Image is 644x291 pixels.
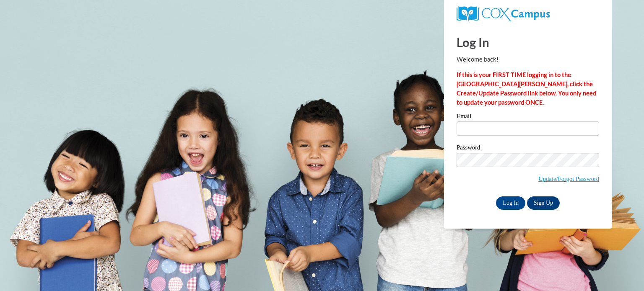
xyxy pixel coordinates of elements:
[457,113,599,121] label: Email
[538,175,599,182] a: Update/Forgot Password
[457,33,599,51] h1: Log In
[496,196,525,210] input: Log In
[457,55,599,64] p: Welcome back!
[457,71,596,106] strong: If this is your FIRST TIME logging in to the [GEOGRAPHIC_DATA][PERSON_NAME], click the Create/Upd...
[457,10,550,17] a: COX Campus
[457,6,550,21] img: COX Campus
[527,196,560,210] a: Sign Up
[457,144,599,153] label: Password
